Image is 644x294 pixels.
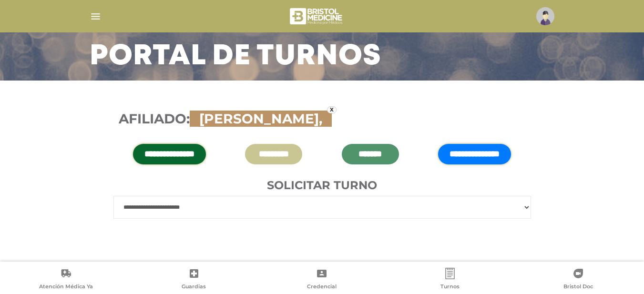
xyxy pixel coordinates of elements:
img: profile-placeholder.svg [536,7,554,25]
span: Atención Médica Ya [39,283,93,292]
span: Guardias [182,283,206,292]
a: Credencial [258,268,386,292]
img: bristol-medicine-blanco.png [288,5,345,28]
span: Turnos [440,283,460,292]
span: Bristol Doc [563,283,593,292]
h3: Afiliado: [119,111,526,127]
img: Cober_menu-lines-white.svg [90,10,102,22]
h3: Portal de turnos [90,44,381,69]
h4: Solicitar turno [113,179,531,193]
a: Atención Médica Ya [2,268,130,292]
span: [PERSON_NAME], [194,111,327,127]
a: x [327,106,337,113]
span: Credencial [307,283,337,292]
a: Guardias [130,268,258,292]
a: Bristol Doc [514,268,642,292]
a: Turnos [386,268,514,292]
